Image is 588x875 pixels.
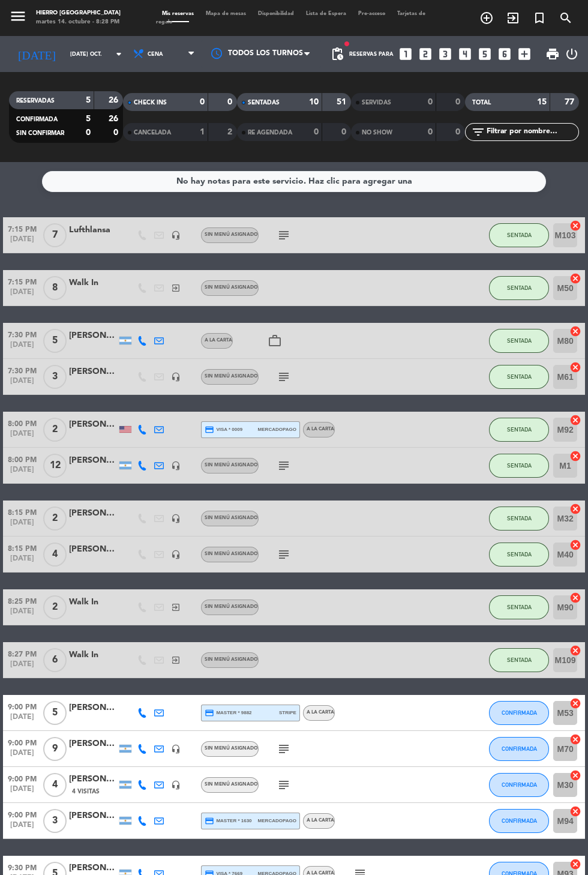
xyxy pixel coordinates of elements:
[277,459,291,473] i: subject
[3,771,41,785] span: 9:00 PM
[205,425,242,434] span: visa * 0009
[455,128,463,136] strong: 0
[569,361,581,373] i: cancel
[205,338,232,343] span: A la carta
[507,604,532,610] span: SENTADA
[507,462,532,469] span: SENTADA
[569,592,581,604] i: cancel
[569,414,581,426] i: cancel
[277,742,291,756] i: subject
[565,47,579,61] i: power_settings_new
[337,98,349,106] strong: 51
[489,648,549,672] button: SENTADA
[489,701,549,725] button: CONFIRMADA
[507,426,532,433] span: SENTADA
[258,817,296,825] span: mercadopago
[134,100,167,106] span: CHECK INS
[205,425,214,434] i: credit_card
[171,603,181,612] i: exit_to_app
[517,46,532,62] i: add_box
[109,115,121,123] strong: 26
[3,235,41,249] span: [DATE]
[428,98,433,106] strong: 0
[43,454,67,478] span: 12
[277,778,291,792] i: subject
[472,100,491,106] span: TOTAL
[502,817,537,824] span: CONFIRMADA
[69,329,117,343] div: [PERSON_NAME]
[489,773,549,797] button: CONFIRMADA
[3,660,41,674] span: [DATE]
[69,543,117,556] div: [PERSON_NAME]
[36,18,121,27] div: martes 14. octubre - 8:28 PM
[69,507,117,520] div: [PERSON_NAME]
[277,228,291,242] i: subject
[43,507,67,531] span: 2
[43,418,67,442] span: 2
[418,46,433,62] i: looks_two
[489,365,549,389] button: SENTADA
[314,128,319,136] strong: 0
[565,98,577,106] strong: 77
[200,11,252,16] span: Mapa de mesas
[307,710,334,715] span: A la carta
[3,274,41,288] span: 7:15 PM
[279,709,296,717] span: stripe
[569,220,581,232] i: cancel
[43,773,67,797] span: 4
[502,745,537,752] span: CONFIRMADA
[227,98,235,106] strong: 0
[489,543,549,567] button: SENTADA
[3,646,41,660] span: 8:27 PM
[330,47,344,61] span: pending_actions
[171,744,181,754] i: headset_mic
[569,805,581,817] i: cancel
[3,505,41,519] span: 8:15 PM
[3,377,41,391] span: [DATE]
[502,781,537,788] span: CONFIRMADA
[471,125,485,139] i: filter_list
[9,7,27,28] button: menu
[343,40,350,47] span: fiber_manual_record
[428,128,433,136] strong: 0
[537,98,547,106] strong: 15
[457,46,473,62] i: looks_4
[489,737,549,761] button: CONFIRMADA
[205,516,258,520] span: Sin menú asignado
[3,821,41,835] span: [DATE]
[112,47,126,61] i: arrow_drop_down
[69,223,117,237] div: Lufthlansa
[485,125,578,139] input: Filtrar por nombre...
[171,780,181,790] i: headset_mic
[507,232,532,238] span: SENTADA
[205,552,258,556] span: Sin menú asignado
[3,807,41,821] span: 9:00 PM
[176,175,412,188] div: No hay notas para este servicio. Haz clic para agregar una
[300,11,352,16] span: Lista de Espera
[43,701,67,725] span: 5
[569,272,581,284] i: cancel
[569,858,581,870] i: cancel
[506,11,520,25] i: exit_to_app
[545,47,560,61] span: print
[3,416,41,430] span: 8:00 PM
[43,276,67,300] span: 8
[362,100,391,106] span: SERVIDAS
[69,454,117,468] div: [PERSON_NAME]
[507,373,532,380] span: SENTADA
[205,816,252,826] span: master * 1630
[113,128,121,137] strong: 0
[200,98,205,106] strong: 0
[258,425,296,433] span: mercadopago
[3,452,41,466] span: 8:00 PM
[69,276,117,290] div: Walk In
[200,128,205,136] strong: 1
[69,595,117,609] div: Walk In
[352,11,391,16] span: Pre-acceso
[437,46,453,62] i: looks_3
[171,283,181,293] i: exit_to_app
[3,713,41,727] span: [DATE]
[3,699,41,713] span: 9:00 PM
[268,334,282,348] i: work_outline
[69,861,117,875] div: [PERSON_NAME]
